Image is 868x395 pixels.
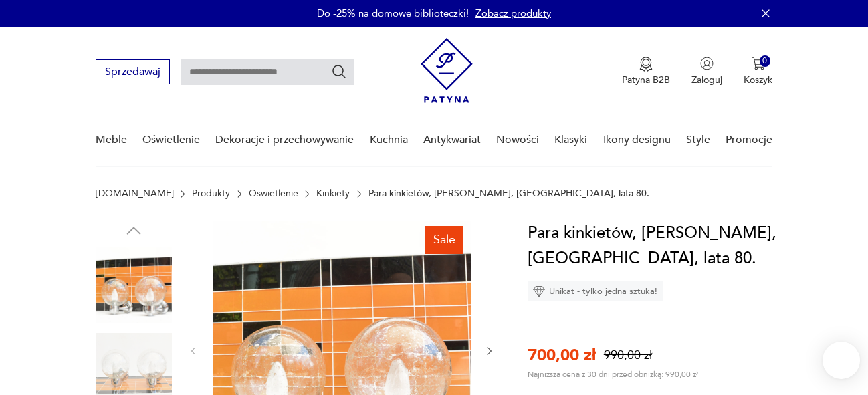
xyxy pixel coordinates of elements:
a: Produkty [192,188,230,199]
p: 990,00 zł [604,347,652,364]
a: Ikona medaluPatyna B2B [622,57,670,86]
iframe: Smartsupp widget button [823,342,860,379]
p: Patyna B2B [622,74,670,86]
img: Ikona koszyka [752,57,765,70]
p: Najniższa cena z 30 dni przed obniżką: 990,00 zł [528,369,698,380]
a: Nowości [496,114,539,166]
div: Sale [425,226,463,254]
a: Zobacz produkty [475,7,551,20]
p: 700,00 zł [528,344,596,366]
a: Antykwariat [423,114,481,166]
a: Oświetlenie [249,188,298,199]
button: Zaloguj [691,57,722,86]
a: Klasyki [554,114,587,166]
img: Ikona medalu [639,57,653,72]
a: [DOMAIN_NAME] [96,188,174,199]
p: Para kinkietów, [PERSON_NAME], [GEOGRAPHIC_DATA], lata 80. [368,188,649,199]
h1: Para kinkietów, [PERSON_NAME], [GEOGRAPHIC_DATA], lata 80. [528,221,798,271]
p: Zaloguj [691,74,722,86]
a: Promocje [726,114,772,166]
a: Dekoracje i przechowywanie [215,114,354,166]
a: Sprzedawaj [96,68,170,78]
img: Patyna - sklep z meblami i dekoracjami vintage [421,38,473,103]
div: Unikat - tylko jedna sztuka! [528,281,663,301]
a: Meble [96,114,127,166]
a: Ikony designu [603,114,671,166]
p: Do -25% na domowe biblioteczki! [317,7,469,20]
img: Zdjęcie produktu Para kinkietów, Karl Lenz, Niemcy, lata 80. [96,247,172,323]
img: Ikona diamentu [533,285,545,297]
button: Szukaj [331,63,347,80]
button: 0Koszyk [744,57,772,86]
button: Patyna B2B [622,57,670,86]
a: Oświetlenie [142,114,200,166]
img: Ikonka użytkownika [700,57,714,70]
div: 0 [760,55,771,67]
a: Kinkiety [316,188,350,199]
button: Sprzedawaj [96,59,170,84]
a: Kuchnia [370,114,408,166]
p: Koszyk [744,74,772,86]
a: Style [686,114,710,166]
